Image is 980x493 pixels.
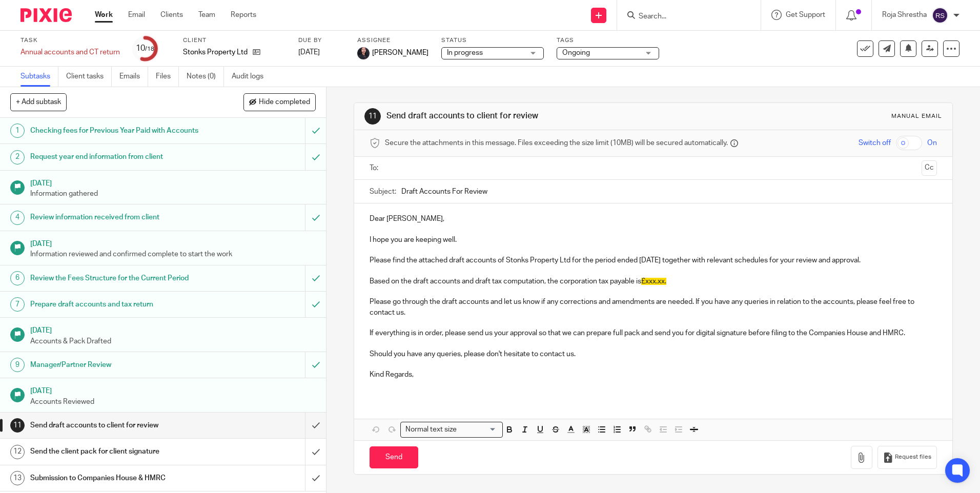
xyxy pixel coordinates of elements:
[10,297,25,312] div: 7
[30,470,207,486] h1: Submission to Companies House & HMRC
[30,357,207,373] h1: Manager/Partner Review
[259,98,310,107] span: Hide completed
[370,235,936,245] p: I hope you are keeping well.
[298,36,344,45] label: Due by
[30,397,316,407] p: Accounts Reviewed
[370,214,936,224] p: Dear [PERSON_NAME],
[10,271,25,285] div: 6
[298,49,320,56] span: [DATE]
[922,160,937,176] button: Cc
[30,444,207,459] h1: Send the client pack for client signature
[30,249,316,259] p: Information reviewed and confirmed complete to start the work
[183,47,248,57] p: Stonks Property Ltd
[30,383,316,396] h1: [DATE]
[370,349,936,359] p: Should you have any queries, please don't hesitate to contact us.
[370,276,936,286] p: Based on the draft accounts and draft tax computation, the corporation tax payable is
[10,211,25,225] div: 4
[30,123,207,138] h1: Checking fees for Previous Year Paid with Accounts
[30,236,316,249] h1: [DATE]
[370,255,936,265] p: Please find the attached draft accounts of Stonks Property Ltd for the period ended [DATE] togeth...
[128,10,145,20] a: Email
[891,112,942,120] div: Manual email
[859,138,891,148] span: Switch off
[441,36,544,45] label: Status
[136,43,154,54] div: 10
[895,453,931,461] span: Request files
[183,36,285,45] label: Client
[372,48,428,58] span: [PERSON_NAME]
[66,67,112,87] a: Client tasks
[119,67,148,87] a: Emails
[882,10,927,20] p: Roja Shrestha
[30,323,316,336] h1: [DATE]
[30,297,207,312] h1: Prepare draft accounts and tax return
[370,187,396,197] label: Subject:
[145,46,154,52] small: /18
[30,271,207,286] h1: Review the Fees Structure for the Current Period
[370,369,936,380] p: Kind Regards,
[21,67,58,87] a: Subtasks
[638,12,730,22] input: Search
[403,424,459,435] span: Normal text size
[10,150,25,165] div: 2
[927,138,937,148] span: On
[460,424,497,435] input: Search for option
[21,36,120,45] label: Task
[641,278,666,285] span: £xxx.xx.
[447,49,483,56] span: In progress
[10,418,25,433] div: 11
[160,10,183,20] a: Clients
[370,163,381,173] label: To:
[30,149,207,165] h1: Request year end information from client
[30,176,316,189] h1: [DATE]
[10,358,25,372] div: 9
[10,471,25,485] div: 13
[400,422,503,438] div: Search for option
[357,47,370,59] img: MicrosoftTeams-image.jfif
[232,67,271,87] a: Audit logs
[370,297,936,318] p: Please go through the draft accounts and let us know if any corrections and amendments are needed...
[30,336,316,346] p: Accounts & Pack Drafted
[357,36,428,45] label: Assignee
[30,210,207,225] h1: Review information received from client
[386,111,675,121] h1: Send draft accounts to client for review
[364,108,381,125] div: 11
[30,418,207,433] h1: Send draft accounts to client for review
[21,8,72,22] img: Pixie
[557,36,659,45] label: Tags
[370,328,936,338] p: If everything is in order, please send us your approval so that we can prepare full pack and send...
[231,10,256,20] a: Reports
[10,445,25,459] div: 12
[187,67,224,87] a: Notes (0)
[370,446,418,468] input: Send
[786,11,825,18] span: Get Support
[10,124,25,138] div: 1
[10,93,67,111] button: + Add subtask
[30,189,316,199] p: Information gathered
[932,7,948,24] img: svg%3E
[21,47,120,57] div: Annual accounts and CT return
[877,446,937,469] button: Request files
[385,138,728,148] span: Secure the attachments in this message. Files exceeding the size limit (10MB) will be secured aut...
[156,67,179,87] a: Files
[198,10,215,20] a: Team
[95,10,113,20] a: Work
[562,49,590,56] span: Ongoing
[243,93,316,111] button: Hide completed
